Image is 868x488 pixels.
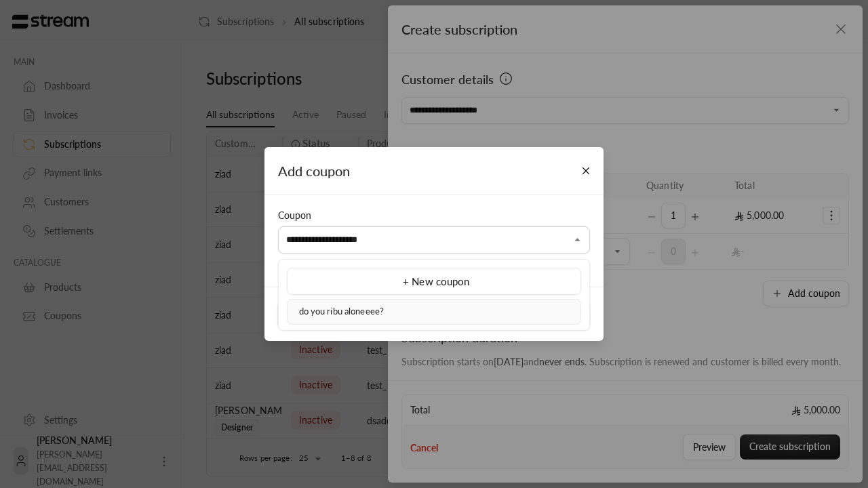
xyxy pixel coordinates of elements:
span: do you ribu aloneeee? [299,306,384,317]
button: Close [574,159,598,183]
span: + New coupon [403,275,469,287]
div: Coupon [278,209,590,222]
button: Close [570,232,586,248]
span: Add coupon [278,163,350,179]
